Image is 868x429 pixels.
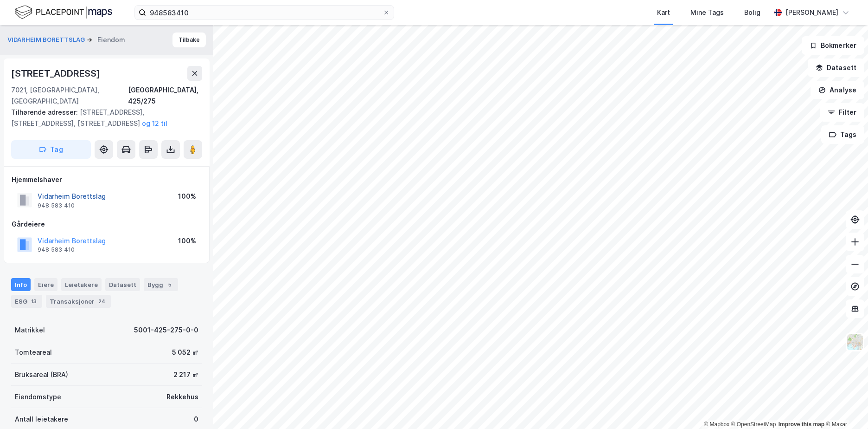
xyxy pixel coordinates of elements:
[165,280,174,289] div: 5
[11,66,102,81] div: [STREET_ADDRESS]
[97,34,125,45] div: Eiendom
[15,347,52,358] div: Tomteareal
[820,103,864,122] button: Filter
[38,202,75,209] div: 948 583 410
[11,107,195,129] div: [STREET_ADDRESS], [STREET_ADDRESS], [STREET_ADDRESS]
[744,7,760,18] div: Bolig
[808,58,864,77] button: Datasett
[15,325,45,336] div: Matrikkel
[172,32,206,47] button: Tilbake
[11,278,31,291] div: Info
[12,219,202,230] div: Gårdeiere
[779,421,824,428] a: Improve this map
[11,84,128,107] div: 7021, [GEOGRAPHIC_DATA], [GEOGRAPHIC_DATA]
[704,421,729,428] a: Mapbox
[178,235,196,247] div: 100%
[12,174,202,185] div: Hjemmelshaver
[194,414,198,425] div: 0
[29,297,38,306] div: 13
[690,7,724,18] div: Mine Tags
[802,36,864,55] button: Bokmerker
[61,278,102,291] div: Leietakere
[731,421,776,428] a: OpenStreetMap
[146,6,383,19] input: Søk på adresse, matrikkel, gårdeiere, leietakere eller personer
[166,391,198,403] div: Rekkehus
[178,191,196,202] div: 100%
[172,347,198,358] div: 5 052 ㎡
[785,7,838,18] div: [PERSON_NAME]
[173,369,198,380] div: 2 217 ㎡
[811,81,864,99] button: Analyse
[15,391,61,403] div: Eiendomstype
[7,35,87,45] button: VIDARHEIM BORETTSLAG
[11,295,42,308] div: ESG
[144,278,178,291] div: Bygg
[15,4,112,20] img: logo.f888ab2527a4732fd821a326f86c7f29.svg
[46,295,111,308] div: Transaksjoner
[11,140,91,159] button: Tag
[846,333,864,351] img: Z
[96,297,107,306] div: 24
[128,84,202,107] div: [GEOGRAPHIC_DATA], 425/275
[822,384,868,429] iframe: Chat Widget
[34,278,57,291] div: Eiere
[15,414,68,425] div: Antall leietakere
[38,246,75,253] div: 948 583 410
[15,369,68,380] div: Bruksareal (BRA)
[657,7,670,18] div: Kart
[105,278,140,291] div: Datasett
[821,125,864,144] button: Tags
[822,384,868,429] div: Kontrollprogram for chat
[11,108,80,116] span: Tilhørende adresser:
[134,325,198,336] div: 5001-425-275-0-0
